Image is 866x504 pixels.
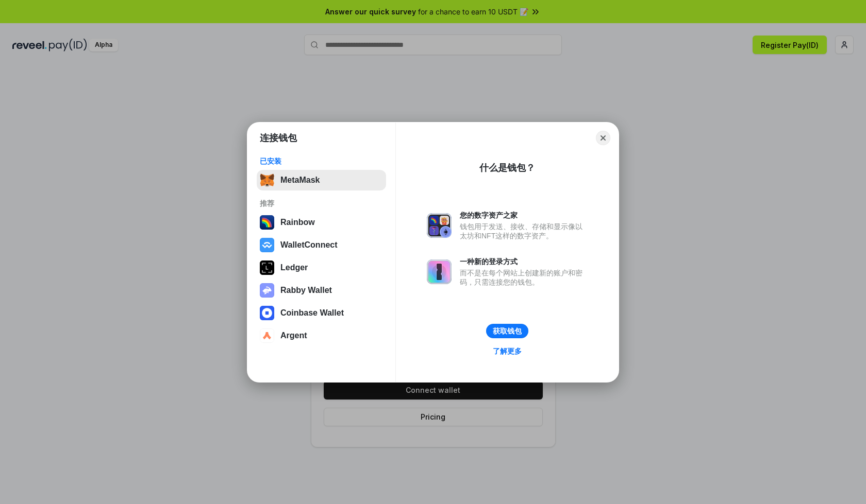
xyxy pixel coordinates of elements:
[280,218,315,227] div: Rainbow
[493,346,522,356] div: 了解更多
[427,259,452,284] img: svg+xml,%3Csvg%20xmlns%3D%22http%3A%2F%2Fwww.w3.org%2F2000%2Fsvg%22%20fill%3D%22none%22%20viewBox...
[280,286,332,295] div: Rabby Wallet
[257,303,386,323] button: Coinbase Wallet
[257,212,386,233] button: Rainbow
[260,260,274,275] img: svg+xml,%3Csvg%20xmlns%3D%22http%3A%2F%2Fwww.w3.org%2F2000%2Fsvg%22%20width%3D%2228%22%20height%3...
[427,213,452,238] img: svg+xml,%3Csvg%20xmlns%3D%22http%3A%2F%2Fwww.w3.org%2F2000%2Fsvg%22%20fill%3D%22none%22%20viewBox...
[257,257,386,278] button: Ledger
[280,308,344,318] div: Coinbase Wallet
[260,132,297,144] h1: 连接钱包
[257,325,386,346] button: Argent
[487,344,528,358] a: 了解更多
[260,173,274,187] img: svg+xml,%3Csvg%20fill%3D%22none%22%20height%3D%2233%22%20viewBox%3D%220%200%2035%2033%22%20width%...
[280,263,308,272] div: Ledger
[460,268,588,287] div: 而不是在每个网站上创建新的账户和密码，只需连接您的钱包。
[460,222,588,240] div: 钱包用于发送、接收、存储和显示像以太坊和NFT这样的数字资产。
[493,326,522,336] div: 获取钱包
[257,280,386,301] button: Rabby Wallet
[260,215,274,230] img: svg+xml,%3Csvg%20width%3D%22120%22%20height%3D%22120%22%20viewBox%3D%220%200%20120%20120%22%20fil...
[280,176,320,185] div: MetaMask
[260,306,274,320] img: svg+xml,%3Csvg%20width%3D%2228%22%20height%3D%2228%22%20viewBox%3D%220%200%2028%2028%22%20fill%3D...
[596,131,610,145] button: Close
[479,162,535,174] div: 什么是钱包？
[260,328,274,343] img: svg+xml,%3Csvg%20width%3D%2228%22%20height%3D%2228%22%20viewBox%3D%220%200%2028%2028%22%20fill%3D...
[280,331,307,340] div: Argent
[260,157,383,166] div: 已安装
[260,283,274,298] img: svg+xml,%3Csvg%20xmlns%3D%22http%3A%2F%2Fwww.w3.org%2F2000%2Fsvg%22%20fill%3D%22none%22%20viewBox...
[460,257,588,266] div: 一种新的登录方式
[257,235,386,255] button: WalletConnect
[260,238,274,252] img: svg+xml,%3Csvg%20width%3D%2228%22%20height%3D%2228%22%20viewBox%3D%220%200%2028%2028%22%20fill%3D...
[460,211,588,220] div: 您的数字资产之家
[486,324,528,338] button: 获取钱包
[257,170,386,190] button: MetaMask
[260,199,383,208] div: 推荐
[280,240,338,250] div: WalletConnect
